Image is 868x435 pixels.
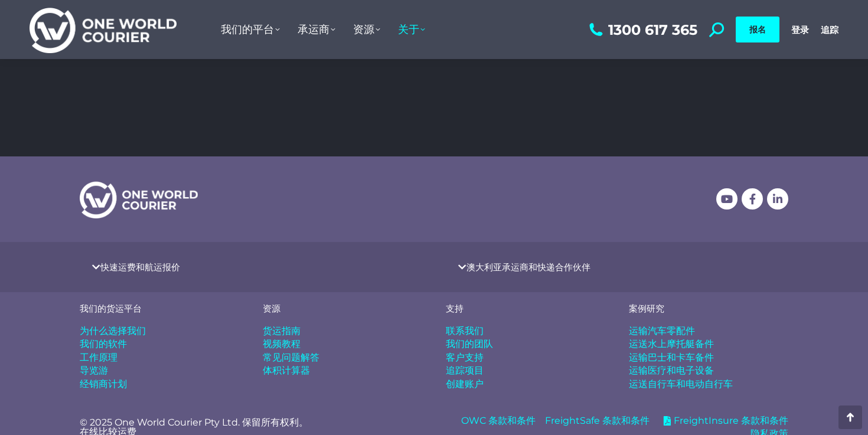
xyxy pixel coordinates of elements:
[221,23,274,36] font: 我们的平台
[446,338,605,351] a: 我们的团队
[821,24,838,35] a: 追踪
[629,338,714,349] font: 运送水上摩托艇备件
[629,378,733,390] font: 运送自行车和电动自行车
[80,338,127,349] font: 我们的软件
[353,23,374,36] font: 资源
[263,303,280,314] font: 资源
[446,351,605,364] a: 客户支持
[629,364,788,377] a: 运输医疗和电子设备
[586,22,697,37] a: 1300 617 365
[263,351,422,364] a: 常见问题解答
[446,378,605,391] a: 创建账户
[80,325,239,338] a: 为什么选择我们
[80,351,239,364] a: 工作原理
[80,378,239,391] a: 经销商计划
[674,415,788,426] font: FreightInsure 条款和条件
[30,6,177,54] img: 环球快递
[629,325,695,336] font: 运输汽车零配件
[446,338,493,349] font: 我们的团队
[446,365,484,376] font: 追踪项目
[629,351,788,364] a: 运输巴士和卡车备件
[629,352,714,363] font: 运输巴士和卡车备件
[263,325,422,338] a: 货运指南
[629,378,788,391] a: 运送自行车和电动自行车
[446,352,484,363] font: 客户支持
[263,338,301,349] font: 视频教程
[749,24,766,35] font: 报名
[736,17,779,42] a: 报名
[80,378,127,390] font: 经销商计划
[80,417,308,428] font: © 2025 One World Courier Pty Ltd. 保留所有权利。
[446,378,484,390] font: 创建账户
[80,365,108,376] font: 导览游
[608,21,697,38] font: 1300 617 365
[446,325,605,338] a: 联系我们
[466,263,590,272] a: 澳大利亚承运商和快递合作伙伴
[100,263,180,272] a: 快速运费和航运报价
[398,23,419,36] font: 关于
[389,11,434,48] a: 关于
[791,24,809,35] a: 登录
[263,365,310,376] font: 体积计算器
[80,338,239,351] a: 我们的软件
[545,415,650,426] font: FreightSafe 条款和条件
[629,303,664,314] font: 案例研究
[446,364,605,377] a: 追踪项目
[659,414,788,427] a: FreightInsure 条款和条件
[446,303,464,314] font: 支持
[466,261,590,273] font: 澳大利亚承运商和快递合作伙伴
[80,325,146,336] font: 为什么选择我们
[298,23,329,36] font: 承运商
[80,303,142,314] font: 我们的货运平台
[212,11,289,48] a: 我们的平台
[344,11,389,48] a: 资源
[461,415,536,426] font: OWC 条款和条件
[545,414,650,427] a: FreightSafe 条款和条件
[263,338,422,351] a: 视频教程
[461,414,536,427] a: OWC 条款和条件
[629,338,788,351] a: 运送水上摩托艇备件
[446,325,484,336] font: 联系我们
[629,325,788,338] a: 运输汽车零配件
[263,364,422,377] a: 体积计算器
[100,261,180,273] font: 快速运费和航运报价
[629,365,714,376] font: 运输医疗和电子设备
[263,352,319,363] font: 常见问题解答
[289,11,344,48] a: 承运商
[80,364,239,377] a: 导览游
[80,352,118,363] font: 工作原理
[263,325,301,336] font: 货运指南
